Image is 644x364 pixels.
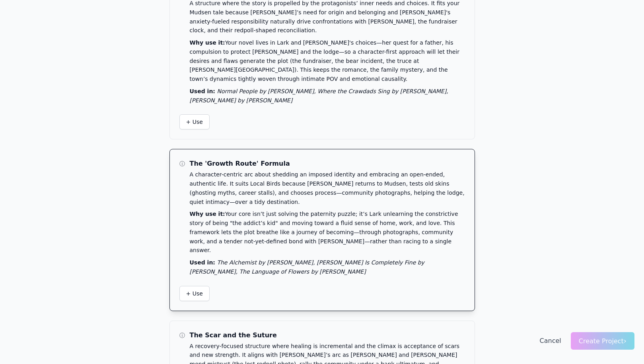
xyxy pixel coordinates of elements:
p: A character-centric arc about shedding an imposed identity and embracing an open-ended, authentic... [190,170,465,206]
strong: Why use it: [190,39,225,46]
strong: Used in: [190,88,215,94]
button: + Use [179,286,210,301]
button: Cancel [540,336,561,346]
span: + Use [186,290,203,297]
p: Your core isn’t just solving the paternity puzzle; it’s Lark unlearning the constrictive story of... [190,209,465,255]
strong: Used in: [190,259,215,266]
i: The Alchemist by [PERSON_NAME], [PERSON_NAME] Is Completely Fine by [PERSON_NAME], The Language o... [190,259,424,275]
p: Your novel lives in Lark and [PERSON_NAME]'s choices—her quest for a father, his compulsion to pr... [190,38,465,84]
h3: The 'Growth Route' Formula [190,159,465,168]
strong: Why use it: [190,211,225,217]
span: + Use [186,118,203,126]
span: Create Project [579,337,626,345]
span: › [624,337,626,345]
button: Create Project› [571,332,634,350]
h3: The Scar and the Suture [190,331,465,340]
span: ⓘ [179,159,185,167]
i: Normal People by [PERSON_NAME], Where the Crawdads Sing by [PERSON_NAME], [PERSON_NAME] by [PERSO... [190,88,448,104]
span: ⓘ [179,331,185,339]
button: + Use [179,114,210,129]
